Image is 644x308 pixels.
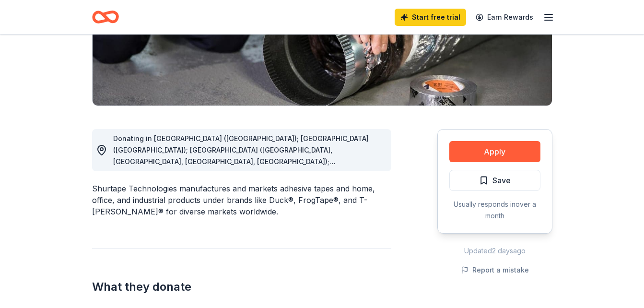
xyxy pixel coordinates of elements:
a: Home [92,6,119,28]
button: Apply [449,141,540,162]
button: Report a mistake [461,264,529,276]
span: Donating in [GEOGRAPHIC_DATA] ([GEOGRAPHIC_DATA]); [GEOGRAPHIC_DATA] ([GEOGRAPHIC_DATA]); [GEOGRA... [113,134,369,189]
button: Save [449,170,540,191]
span: Save [492,174,511,187]
div: Usually responds in over a month [449,199,540,222]
div: Shurtape Technologies manufactures and markets adhesive tapes and home, office, and industrial pr... [92,183,391,217]
a: Earn Rewards [470,9,539,26]
a: Start free trial [395,9,466,26]
div: Updated 2 days ago [437,245,552,257]
h2: What they donate [92,279,391,295]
